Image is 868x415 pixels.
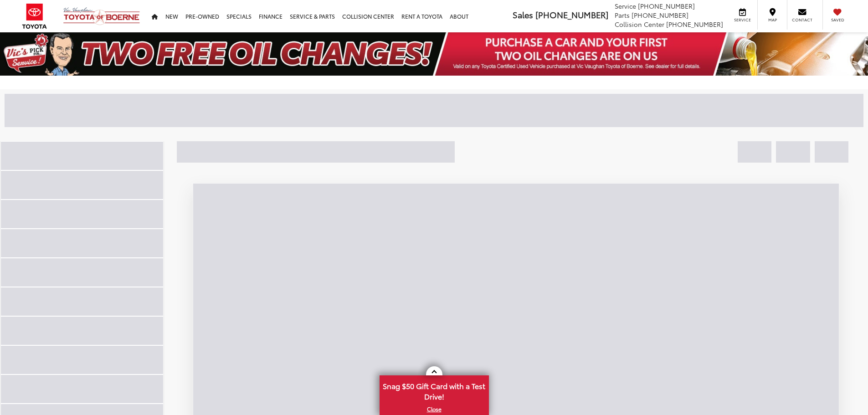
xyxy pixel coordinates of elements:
span: Snag $50 Gift Card with a Test Drive! [380,376,488,404]
span: [PHONE_NUMBER] [638,1,695,10]
span: Saved [827,17,847,23]
img: Vic Vaughan Toyota of Boerne [63,7,140,26]
span: Parts [615,10,630,20]
span: Contact [792,17,812,23]
span: Sales [513,9,533,20]
span: [PHONE_NUMBER] [666,20,723,29]
span: [PHONE_NUMBER] [535,9,608,20]
span: Map [762,17,782,23]
span: Collision Center [615,20,664,29]
span: Service [732,17,753,23]
span: [PHONE_NUMBER] [632,10,688,20]
span: Service [615,1,636,10]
